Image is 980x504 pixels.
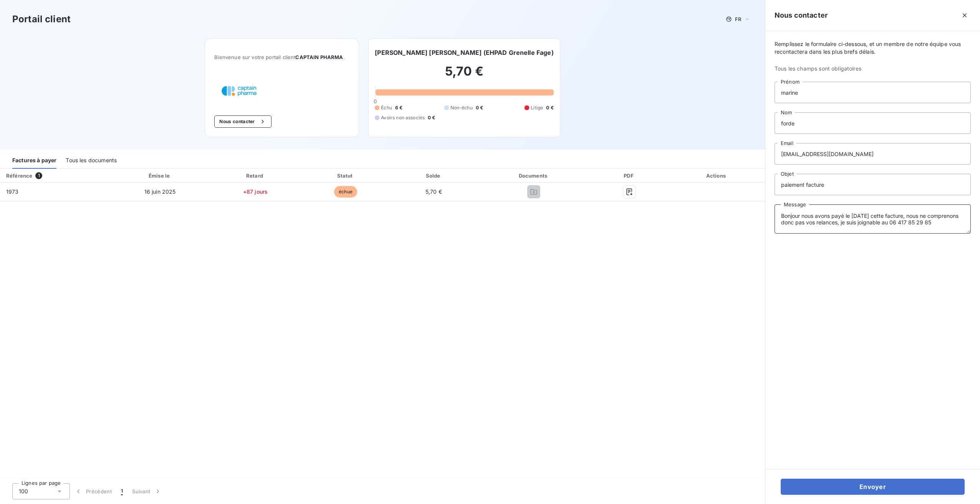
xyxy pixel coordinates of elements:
div: Factures à payer [12,153,56,169]
h5: Nous contacter [775,10,828,21]
span: 6 € [395,104,402,111]
span: 100 [19,488,28,495]
button: Précédent [70,483,116,499]
span: échue [334,186,357,198]
input: placeholder [775,82,971,103]
button: Suivant [127,483,166,499]
span: Avoirs non associés [381,114,425,121]
span: 0 € [428,114,435,121]
img: Company logo [214,79,263,103]
span: 0 € [476,104,483,111]
button: Envoyer [781,479,965,495]
div: Actions [670,172,763,180]
div: Statut [303,172,389,180]
div: Référence [6,173,32,179]
div: Solde [392,172,475,180]
input: placeholder [775,112,971,134]
div: PDF [592,172,667,180]
div: Retard [211,172,300,180]
span: Tous les champs sont obligatoires [775,65,971,72]
div: Émise le [112,172,208,180]
span: Échu [381,104,392,111]
span: 16 juin 2025 [144,188,176,195]
span: 0 € [546,104,553,111]
span: FR [735,16,741,22]
span: 5,70 € [425,188,442,195]
button: 1 [116,483,127,499]
h6: [PERSON_NAME] [PERSON_NAME] (EHPAD Grenelle Fage) [375,48,553,57]
span: Non-échu [450,104,473,111]
span: 1 [121,488,123,495]
span: Bienvenue sur votre portail client . [214,54,349,60]
span: 0 [374,98,377,104]
h2: 5,70 € [375,64,553,87]
div: Documents [479,172,589,180]
span: Remplissez le formulaire ci-dessous, et un membre de notre équipe vous recontactera dans les plus... [775,40,971,56]
span: 1 [35,172,42,179]
span: 1973 [6,188,19,195]
span: CAPTAIN PHARMA [295,54,343,60]
div: Tous les documents [66,153,117,169]
textarea: Bonjour nous avons payé le [DATE] cette facture, nous ne comprenons donc pas vos relances, je sui... [775,204,971,234]
span: Litige [531,104,543,111]
button: Nous contacter [214,115,271,128]
span: +87 jours [243,188,268,195]
input: placeholder [775,143,971,165]
h3: Portail client [12,12,71,26]
input: placeholder [775,174,971,195]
